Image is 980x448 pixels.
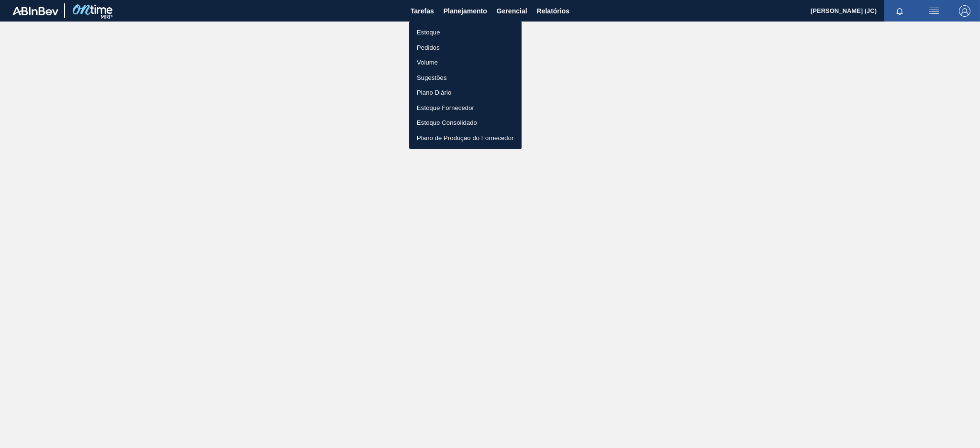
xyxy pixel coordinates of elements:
[409,70,522,86] a: Sugestões
[409,55,522,70] a: Volume
[409,131,522,146] a: Plano de Produção do Fornecedor
[409,40,522,55] a: Pedidos
[409,115,522,131] a: Estoque Consolidado
[409,100,522,116] a: Estoque Fornecedor
[409,85,522,100] a: Plano Diário
[409,25,522,40] a: Estoque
